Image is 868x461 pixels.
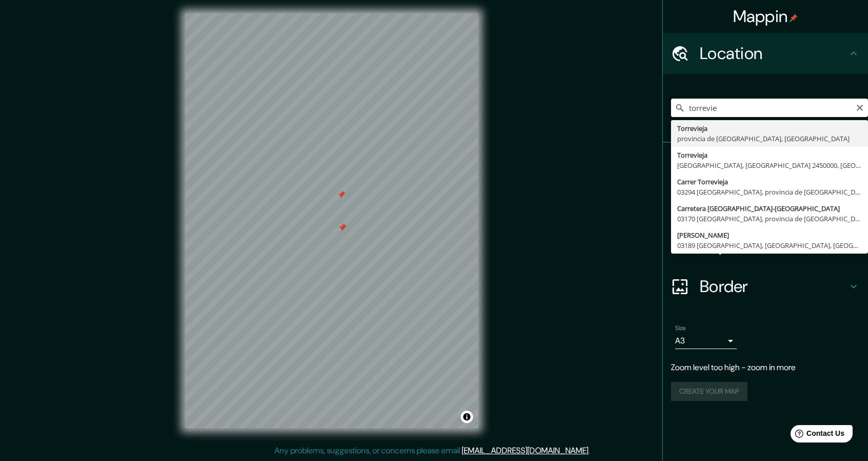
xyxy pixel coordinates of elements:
p: Zoom level too high - zoom in more [671,361,860,374]
h4: Location [700,43,847,64]
div: Carrer Torrevieja [677,177,862,187]
div: A3 [675,333,737,349]
div: 03189 [GEOGRAPHIC_DATA], [GEOGRAPHIC_DATA], [GEOGRAPHIC_DATA] [677,240,862,251]
div: Pins [663,143,868,184]
a: [EMAIL_ADDRESS][DOMAIN_NAME] [462,445,588,456]
label: Size [675,324,686,333]
h4: Border [700,276,847,297]
div: [GEOGRAPHIC_DATA], [GEOGRAPHIC_DATA] 2450000, [GEOGRAPHIC_DATA] [677,160,862,170]
div: Torrevieja [677,150,862,160]
div: Carretera [GEOGRAPHIC_DATA]-[GEOGRAPHIC_DATA] [677,203,862,214]
iframe: Help widget launcher [777,421,857,450]
input: Pick your city or area [671,99,868,117]
div: Layout [663,225,868,266]
div: Style [663,184,868,225]
h4: Mappin [733,6,798,27]
div: 03170 [GEOGRAPHIC_DATA], provincia de [GEOGRAPHIC_DATA], [GEOGRAPHIC_DATA] [677,214,862,224]
div: provincia de [GEOGRAPHIC_DATA], [GEOGRAPHIC_DATA] [677,133,862,144]
div: Border [663,266,868,307]
div: . [591,445,594,457]
p: Any problems, suggestions, or concerns please email . [274,445,590,457]
img: pin-icon.png [790,14,798,22]
button: Clear [856,102,864,112]
canvas: Map [185,13,478,428]
div: . [590,445,591,457]
div: Location [663,33,868,74]
div: [PERSON_NAME] [677,230,862,240]
button: Toggle attribution [461,411,473,423]
div: Torrevieja [677,123,862,133]
div: 03294 [GEOGRAPHIC_DATA], provincia de [GEOGRAPHIC_DATA], [GEOGRAPHIC_DATA] [677,187,862,197]
h4: Layout [700,235,847,256]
